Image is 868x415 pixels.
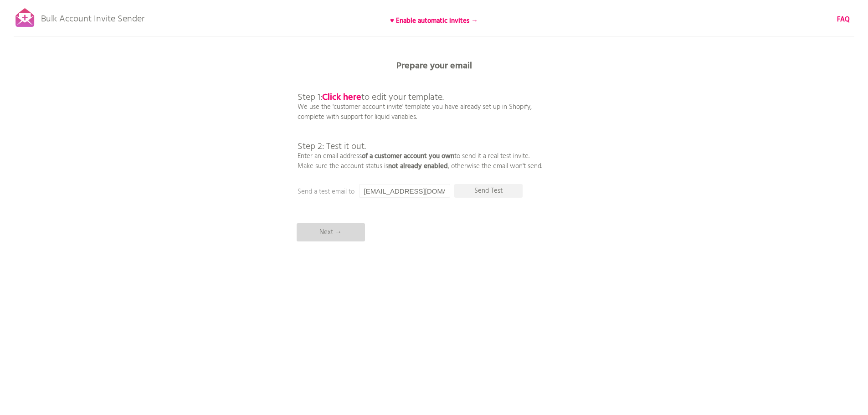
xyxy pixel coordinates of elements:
[388,161,448,172] b: not already enabled
[297,223,365,241] p: Next →
[298,73,542,171] p: We use the 'customer account invite' template you have already set up in Shopify, complete with s...
[298,139,366,154] span: Step 2: Test it out.
[322,90,361,105] a: Click here
[454,184,523,198] p: Send Test
[837,15,850,25] a: FAQ
[298,187,480,197] p: Send a test email to
[298,90,444,105] span: Step 1: to edit your template.
[390,15,478,26] b: ♥ Enable automatic invites →
[41,5,144,28] p: Bulk Account Invite Sender
[362,151,454,162] b: of a customer account you own
[396,59,472,73] b: Prepare your email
